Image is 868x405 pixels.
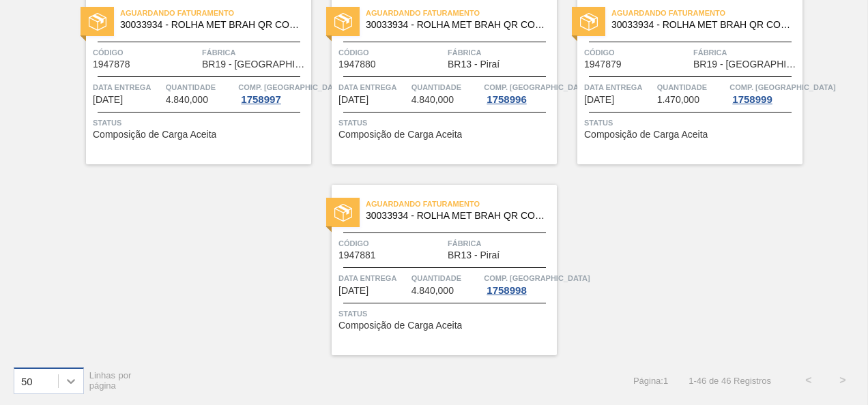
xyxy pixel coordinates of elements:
[584,116,799,130] span: Status
[238,80,344,94] span: Comp. Carga
[484,80,590,94] span: Comp. Carga
[484,80,553,105] a: Comp. [GEOGRAPHIC_DATA]1758996
[166,80,235,94] span: Quantidade
[584,46,690,59] span: Código
[89,370,132,391] span: Linhas por página
[338,80,408,94] span: Data entrega
[693,59,799,70] span: BR19 - Nova Rio
[448,250,500,260] span: BR13 - Piraí
[334,13,352,31] img: status
[21,375,33,387] div: 50
[338,237,444,250] span: Código
[729,80,799,105] a: Comp. [GEOGRAPHIC_DATA]1758999
[411,286,454,296] span: 4.840,000
[334,204,352,222] img: status
[338,95,368,105] span: 01/12/2025
[338,286,368,296] span: 08/12/2025
[338,271,408,285] span: Data entrega
[166,95,208,105] span: 4.840,000
[448,237,553,250] span: Fábrica
[584,80,654,94] span: Data entrega
[448,46,553,59] span: Fábrica
[580,13,598,31] img: status
[93,95,123,105] span: 01/12/2025
[792,363,826,397] button: <
[689,376,771,386] span: 1 - 46 de 46 Registros
[338,46,444,59] span: Código
[366,197,557,211] span: Aguardando Faturamento
[93,116,308,130] span: Status
[411,95,454,105] span: 4.840,000
[484,271,590,285] span: Comp. Carga
[366,20,546,30] span: 30033934 - ROLHA MET BRAH QR CODE 021CX105
[826,363,860,397] button: >
[238,94,283,105] div: 1758997
[729,80,835,94] span: Comp. Carga
[238,80,308,105] a: Comp. [GEOGRAPHIC_DATA]1758997
[120,6,311,20] span: Aguardando Faturamento
[338,320,462,331] span: Composição de Carga Aceita
[484,271,553,296] a: Comp. [GEOGRAPHIC_DATA]1758998
[311,185,557,355] a: statusAguardando Faturamento30033934 - ROLHA MET BRAH QR CODE 021CX105Código1947881FábricaBR13 - ...
[484,285,529,296] div: 1758998
[93,80,162,94] span: Data entrega
[411,80,481,94] span: Quantidade
[633,376,668,386] span: Página : 1
[484,94,529,105] div: 1758996
[611,20,792,30] span: 30033934 - ROLHA MET BRAH QR CODE 021CX105
[93,130,216,140] span: Composição de Carga Aceita
[338,59,376,70] span: 1947880
[611,6,802,20] span: Aguardando Faturamento
[120,20,300,30] span: 30033934 - ROLHA MET BRAH QR CODE 021CX105
[338,116,553,130] span: Status
[202,59,308,70] span: BR19 - Nova Rio
[729,94,775,105] div: 1758999
[338,250,376,260] span: 1947881
[338,307,553,320] span: Status
[584,130,708,140] span: Composição de Carga Aceita
[93,59,130,70] span: 1947878
[584,59,622,70] span: 1947879
[338,130,462,140] span: Composição de Carga Aceita
[366,6,557,20] span: Aguardando Faturamento
[448,59,500,70] span: BR13 - Piraí
[202,46,308,59] span: Fábrica
[657,80,727,94] span: Quantidade
[366,211,546,221] span: 30033934 - ROLHA MET BRAH QR CODE 021CX105
[584,95,614,105] span: 08/12/2025
[93,46,199,59] span: Código
[411,271,481,285] span: Quantidade
[89,13,106,31] img: status
[657,95,699,105] span: 1.470,000
[693,46,799,59] span: Fábrica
